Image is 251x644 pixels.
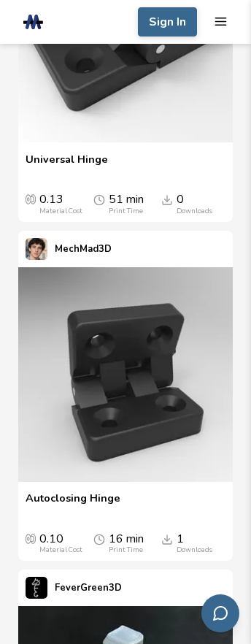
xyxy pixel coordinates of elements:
[18,570,129,606] a: FeverGreen3D's profileFeverGreen3D
[109,545,143,553] div: Print Time
[55,579,122,597] p: FeverGreen3D
[39,193,82,214] div: 0.13
[26,153,108,179] a: Universal Hinge
[109,532,144,553] div: 16 min
[93,193,105,206] span: Average Print Time
[26,238,47,260] img: MechMad3D's profile
[177,532,212,553] div: 1
[177,545,212,553] div: Downloads
[26,193,36,204] span: Average Cost
[18,231,119,267] a: MechMad3D's profileMechMad3D
[26,532,36,544] span: Average Cost
[39,207,82,215] div: Material Cost
[161,532,173,545] span: Downloads
[39,532,82,553] div: 0.10
[177,207,212,215] div: Downloads
[161,193,173,206] span: Downloads
[93,532,105,545] span: Average Print Time
[109,193,144,214] div: 51 min
[201,594,239,632] button: Send feedback via email
[26,492,120,518] a: Autoclosing Hinge
[26,577,47,599] img: FeverGreen3D's profile
[177,193,212,214] div: 0
[39,545,82,553] div: Material Cost
[55,240,112,258] p: MechMad3D
[109,207,143,215] div: Print Time
[138,7,197,37] button: Sign In
[214,15,228,28] button: mobile navigation menu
